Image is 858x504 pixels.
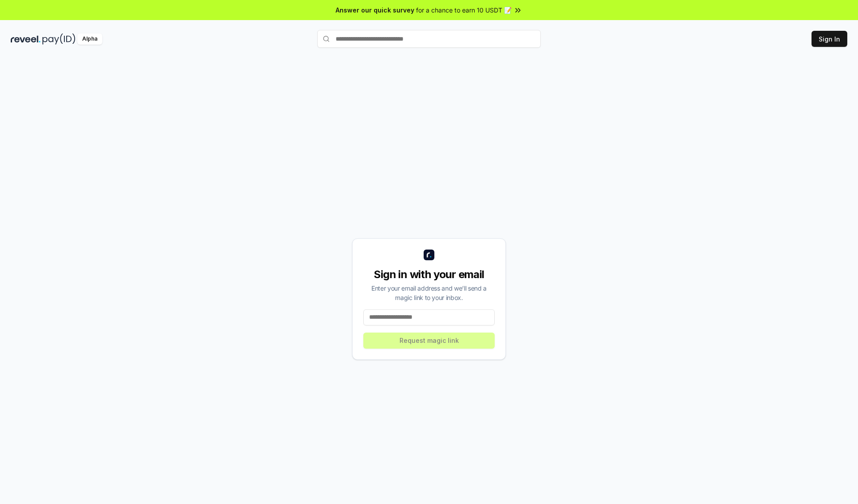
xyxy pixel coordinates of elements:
span: Answer our quick survey [336,5,414,15]
button: Sign In [812,31,847,47]
div: Enter your email address and we’ll send a magic link to your inbox. [363,283,495,302]
img: logo_small [424,250,434,260]
div: Alpha [77,33,102,45]
div: Sign in with your email [363,267,495,282]
span: for a chance to earn 10 USDT 📝 [416,5,512,15]
img: reveel_dark [11,33,41,45]
img: pay_id [42,33,76,45]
